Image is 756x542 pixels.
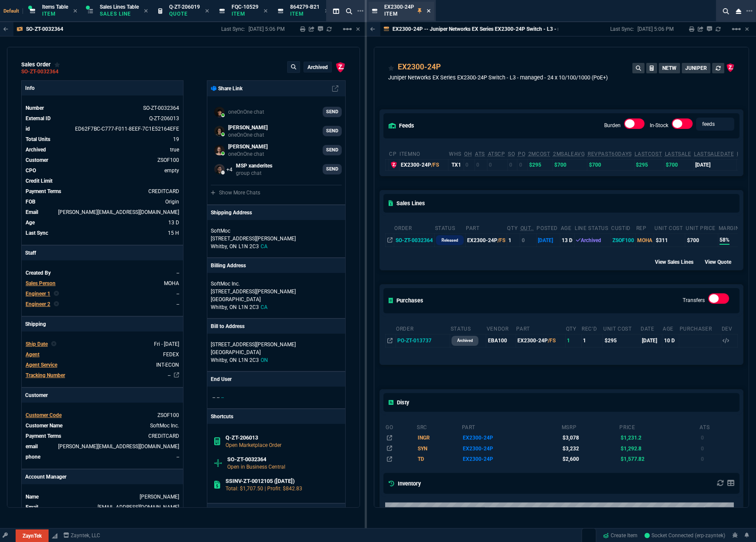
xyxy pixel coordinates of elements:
[718,221,742,234] th: Margin
[211,280,294,288] p: SoftMoc Inc.
[226,478,339,485] h6: SSINV-ZT-0012105 ([DATE])
[388,73,608,82] p: Juniper Networks EX Series EX2300-24P Switch - L3 - managed - 24 x 10/100/1000 (PoE+)
[396,322,450,335] th: Order
[211,161,342,178] a: kantha.kathiravan@fornida.com,Kaleb.Hutchinson@fornida.com,Brian.Over@fornida.com,billy.hefner@fo...
[746,7,753,15] nx-icon: Open New Tab
[431,162,439,168] span: /FS
[211,357,228,363] span: Whitby,
[26,199,36,205] span: FOB
[211,304,228,310] span: Whitby,
[25,145,180,154] tr: undefined
[26,291,50,297] span: Engineer 1
[640,322,662,335] th: Date
[26,412,62,418] span: Customer Code
[603,322,640,335] th: Unit Cost
[323,164,342,174] a: SEND
[581,322,603,335] th: Rec'd
[488,159,508,170] td: 0
[576,237,609,244] div: Archived
[683,297,705,303] label: Transfers
[397,337,448,345] nx-fornida-value: PO-ZT-013737
[655,257,701,266] div: View Sales Lines
[156,362,179,368] span: INT-ECON
[662,322,679,335] th: Age
[560,234,574,247] td: 13 D
[25,371,180,380] tr: undefined
[211,227,294,235] p: SoftMoc
[228,124,268,131] p: [PERSON_NAME]
[205,8,209,15] nx-icon: Close Tab
[51,340,56,348] nx-icon: Clear selected rep
[25,442,180,451] tr: jeff@softmoc.com
[587,159,634,170] td: $700
[385,433,738,443] tr: 24PORT EX2300 10/100/1000BASET POE+ 4 X 1/10G SFP/SFP+ OPTICS SOLD
[694,159,736,170] td: [DATE]
[140,494,179,500] a: [PERSON_NAME]
[566,334,581,347] td: 1
[25,361,180,369] tr: undefined
[164,280,179,286] span: MOHA
[488,151,505,157] abbr: ATS with all companies combined
[221,394,224,401] span: --
[665,151,691,157] abbr: The last SO Inv price. No time limit. (ignore zeros)
[26,270,51,276] span: Created By
[520,225,534,231] abbr: Outstanding (To Ship)
[387,237,393,243] nx-icon: Open In Opposite Panel
[507,221,520,234] th: QTY
[177,454,179,460] a: --
[25,104,180,112] tr: See Marketplace Order
[508,151,515,157] abbr: Total units on open Sales Orders
[662,334,679,347] td: 10 D
[169,10,200,17] p: Quote
[26,423,62,429] span: Customer Name
[636,221,654,234] th: Rep
[264,8,268,15] nx-icon: Close Tab
[239,357,259,363] span: L1N 2C3
[26,362,57,368] span: Agent Service
[694,151,734,157] abbr: The date of the last SO Inv price. No time limit. (ignore zeros)
[227,463,338,471] p: Open in Business Central
[228,131,268,138] p: oneOnOne chat
[323,126,342,136] a: SEND
[21,71,59,72] a: SO-ZT-0032364
[26,280,56,286] span: Sales Person
[720,236,730,245] span: 58%
[26,372,65,378] span: Tracking Number
[261,357,268,363] span: ON
[507,234,520,247] td: 1
[207,409,345,424] p: Shortcuts
[325,8,329,15] nx-icon: Close Tab
[465,221,507,234] th: Part
[517,159,528,170] td: 0
[448,159,464,170] td: TX1
[387,338,393,344] nx-icon: Open In Opposite Panel
[560,221,574,234] th: age
[464,159,475,170] td: 0
[384,4,414,10] span: EX2300-24P
[659,63,680,73] button: NETW
[720,6,733,16] nx-icon: Search
[249,26,285,33] p: [DATE] 5:06 PM
[389,122,414,130] h5: feeds
[227,456,338,463] h6: SO-ZT-0032364
[54,290,59,298] nx-icon: Clear selected rep
[226,485,339,493] p: Total: $1,707.50 | Profit: $842.83
[486,334,516,347] td: EBA100
[42,4,68,10] span: Items Table
[58,209,179,215] span: jeff@softmoc.com
[416,433,461,443] td: INGR
[211,209,252,217] p: Shipping Address
[165,199,179,205] span: Origin
[330,6,343,16] nx-icon: Split Panels
[177,301,179,307] span: --
[393,26,643,33] p: EX2300-24P -- Juniper Networks EX Series EX2300-24P Switch - L3 - managed - 24 x 10/100/1000 (PoE+)
[536,234,560,247] td: [DATE]
[21,61,60,68] div: sales order
[699,433,738,443] td: 0
[528,159,553,170] td: $295
[25,279,180,288] tr: undefined
[75,126,179,132] span: See Marketplace Order
[221,26,249,33] p: Last Sync:
[356,26,360,33] a: Hide Workbench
